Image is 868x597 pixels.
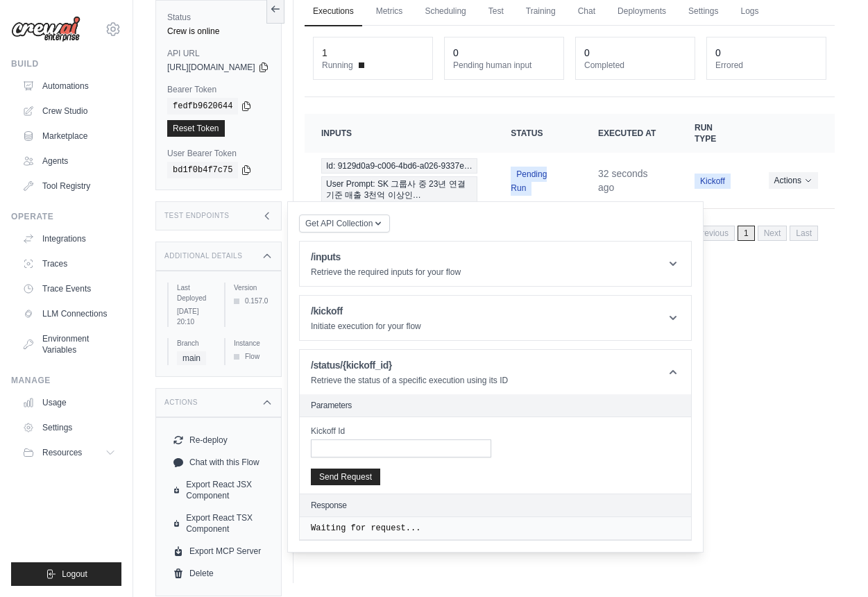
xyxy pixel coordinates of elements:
[167,429,270,451] button: Re-deploy
[167,148,270,159] label: User Bearer Token
[167,451,270,473] a: Chat with this Flow
[695,174,731,189] span: Kickoff
[167,48,270,59] label: API URL
[299,215,390,233] button: Get API Collection
[453,46,459,60] div: 0
[322,60,353,71] span: Running
[311,400,680,411] h2: Parameters
[17,278,121,300] a: Trace Events
[494,114,581,153] th: Status
[234,351,270,362] div: Flow
[177,308,198,326] time: August 11, 2025 at 20:10 KST
[715,60,817,71] dt: Errored
[305,114,835,250] section: Crew executions table
[799,530,868,597] iframe: Chat Widget
[167,473,270,507] a: Export React JSX Component
[177,351,206,365] span: main
[17,392,121,414] a: Usage
[11,375,121,386] div: Manage
[17,150,121,172] a: Agents
[715,46,721,60] div: 0
[167,84,270,95] label: Bearer Token
[690,226,735,241] span: Previous
[17,125,121,147] a: Marketplace
[234,296,270,306] div: 0.157.0
[17,228,121,250] a: Integrations
[17,175,121,197] a: Tool Registry
[769,172,818,189] button: Actions for execution
[11,58,121,69] div: Build
[311,304,421,318] h1: /kickoff
[17,253,121,275] a: Traces
[17,417,121,439] a: Settings
[234,338,270,348] label: Instance
[790,226,818,241] span: Last
[17,442,121,464] button: Resources
[311,500,347,511] h2: Response
[311,375,508,386] p: Retrieve the status of a specific execution using its ID
[164,212,230,220] h3: Test Endpoints
[311,469,380,485] button: Send Request
[321,158,477,174] span: Id: 9129d0a9-c006-4bd6-a026-9337e…
[311,426,491,437] label: Kickoff Id
[581,114,678,153] th: Executed at
[305,114,494,153] th: Inputs
[321,176,477,203] span: User Prompt: SK 그룹사 중 23년 연결 기준 매출 3천억 이상인…
[305,218,373,229] span: Get API Collection
[62,569,87,580] span: Logout
[164,252,242,260] h3: Additional Details
[311,321,421,332] p: Initiate execution for your flow
[11,562,121,586] button: Logout
[177,283,213,303] label: Last Deployed
[584,46,590,60] div: 0
[311,267,461,278] p: Retrieve the required inputs for your flow
[311,358,508,372] h1: /status/{kickoff_id}
[311,523,680,534] pre: Waiting for request...
[17,75,121,97] a: Automations
[17,100,121,122] a: Crew Studio
[17,303,121,325] a: LLM Connections
[511,167,547,196] span: Pending Run
[322,46,327,60] div: 1
[598,168,648,193] time: August 11, 2025 at 20:23 KST
[167,162,238,178] code: bd1f0b4f7c75
[167,507,270,540] a: Export React TSX Component
[11,16,80,42] img: Logo
[17,328,121,361] a: Environment Variables
[234,283,270,293] label: Version
[584,60,686,71] dt: Completed
[738,226,755,241] span: 1
[453,60,555,71] dt: Pending human input
[11,211,121,222] div: Operate
[167,26,270,37] div: Crew is online
[167,12,270,23] label: Status
[167,562,270,585] a: Delete
[167,120,225,137] a: Reset Token
[164,398,198,407] h3: Actions
[758,226,788,241] span: Next
[42,447,82,458] span: Resources
[167,540,270,562] a: Export MCP Server
[658,226,818,241] nav: Pagination
[167,98,238,115] code: fedfb9620644
[678,114,752,153] th: Run Type
[167,62,255,73] span: [URL][DOMAIN_NAME]
[311,250,461,264] h1: /inputs
[177,338,213,348] label: Branch
[321,158,477,203] a: View execution details for Id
